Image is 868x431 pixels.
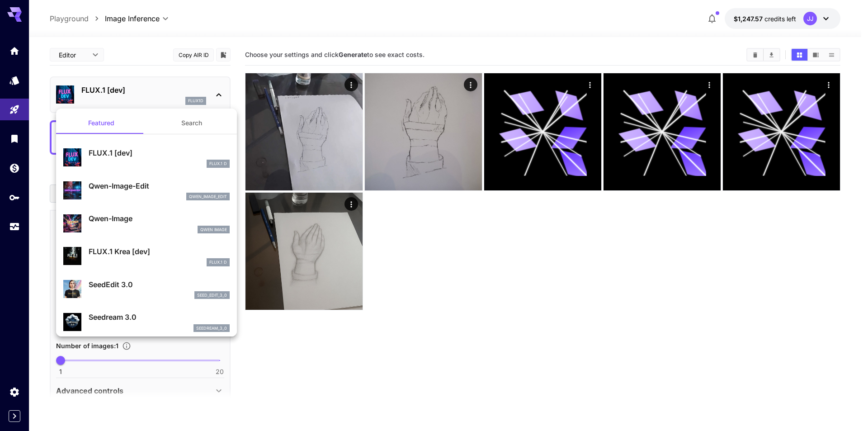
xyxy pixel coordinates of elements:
[196,325,227,332] p: seedream_3_0
[89,279,230,290] p: SeedEdit 3.0
[63,242,230,270] div: FLUX.1 Krea [dev]FLUX.1 D
[209,259,227,265] p: FLUX.1 D
[89,180,230,191] p: Qwen-Image-Edit
[189,194,227,200] p: qwen_image_edit
[146,112,237,134] button: Search
[63,275,230,303] div: SeedEdit 3.0seed_edit_3_0
[89,246,230,257] p: FLUX.1 Krea [dev]
[209,161,227,167] p: FLUX.1 D
[63,209,230,237] div: Qwen-ImageQwen Image
[89,213,230,224] p: Qwen-Image
[89,147,230,158] p: FLUX.1 [dev]
[56,112,146,134] button: Featured
[89,312,230,322] p: Seedream 3.0
[63,144,230,171] div: FLUX.1 [dev]FLUX.1 D
[197,292,227,298] p: seed_edit_3_0
[63,308,230,336] div: Seedream 3.0seedream_3_0
[200,227,227,233] p: Qwen Image
[63,177,230,204] div: Qwen-Image-Editqwen_image_edit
